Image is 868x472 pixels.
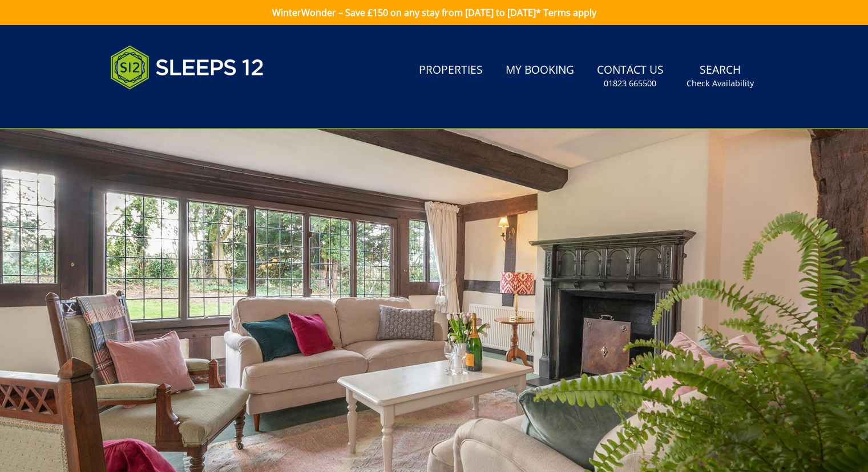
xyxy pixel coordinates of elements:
[604,78,656,89] small: 01823 665500
[104,103,224,113] iframe: Customer reviews powered by Trustpilot
[501,58,579,83] a: My Booking
[592,58,668,95] a: Contact Us01823 665500
[110,39,264,96] img: Sleeps 12
[687,78,754,89] small: Check Availability
[682,58,758,95] a: SearchCheck Availability
[414,58,487,83] a: Properties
